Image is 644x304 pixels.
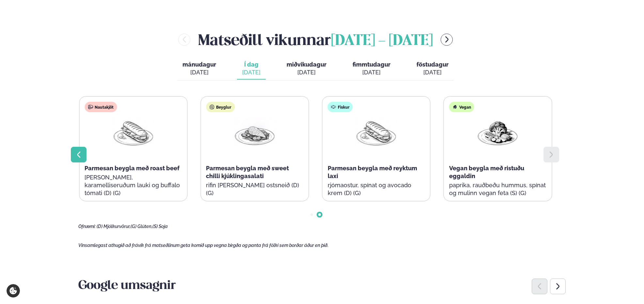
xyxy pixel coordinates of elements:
img: Panini.png [112,117,154,148]
img: Chicken-breast.png [234,117,275,148]
img: fish.svg [331,104,336,110]
div: Vegan [449,102,474,112]
button: menu-btn-right [441,34,453,46]
p: paprika, rauðbeðu hummus, spínat og mulinn vegan feta (S) (G) [449,181,546,197]
button: fimmtudagur [DATE] [347,58,396,80]
h2: Matseðill vikunnar [198,29,433,50]
span: fimmtudagur [353,61,390,68]
button: mánudagur [DATE] [177,58,221,80]
div: Beyglur [206,102,235,112]
img: Vegan.png [477,117,519,148]
button: föstudagur [DATE] [411,58,454,80]
img: bagle-new-16px.svg [209,104,214,110]
button: miðvikudagur [DATE] [281,58,332,80]
div: Fiskur [328,102,353,112]
p: [PERSON_NAME], karamelliseruðum lauki og buffalo tómati (D) (G) [85,174,182,197]
p: rjómaostur, spínat og avocado krem (D) (G) [328,181,425,197]
span: Vinsamlegast athugið að frávik frá matseðlinum geta komið upp vegna birgða og panta frá fólki sem... [78,243,328,248]
span: Í dag [242,61,260,68]
span: (D) Mjólkurvörur, [97,224,131,229]
img: beef.svg [88,104,93,110]
span: Parmesan beygla með roast beef [85,165,180,172]
div: Nautakjöt [85,102,117,112]
div: [DATE] [287,68,326,76]
span: (S) Soja [152,224,168,229]
h3: Google umsagnir [78,278,566,294]
span: Go to slide 2 [318,213,321,216]
button: Í dag [DATE] [237,58,266,80]
div: Previous slide [532,279,547,294]
span: föstudagur [416,61,448,68]
button: menu-btn-left [178,34,190,46]
div: [DATE] [416,68,448,76]
span: miðvikudagur [287,61,326,68]
span: Go to slide 1 [310,213,313,216]
span: Ofnæmi: [78,224,96,229]
div: Next slide [550,279,566,294]
span: Parmesan beygla með reyktum laxi [328,165,417,179]
span: Vegan beygla með ristuðu eggaldin [449,165,524,179]
a: Cookie settings [7,284,20,297]
span: mánudagur [182,61,216,68]
span: (G) Glúten, [131,224,152,229]
span: [DATE] - [DATE] [331,34,433,48]
img: Panini.png [355,117,397,148]
p: rifin [PERSON_NAME] ostsneið (D) (G) [206,181,303,197]
div: [DATE] [242,68,260,76]
div: [DATE] [353,68,390,76]
img: Vegan.svg [452,104,458,110]
div: [DATE] [182,68,216,76]
span: Parmesan beygla með sweet chilli kjúklingasalati [206,165,289,179]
